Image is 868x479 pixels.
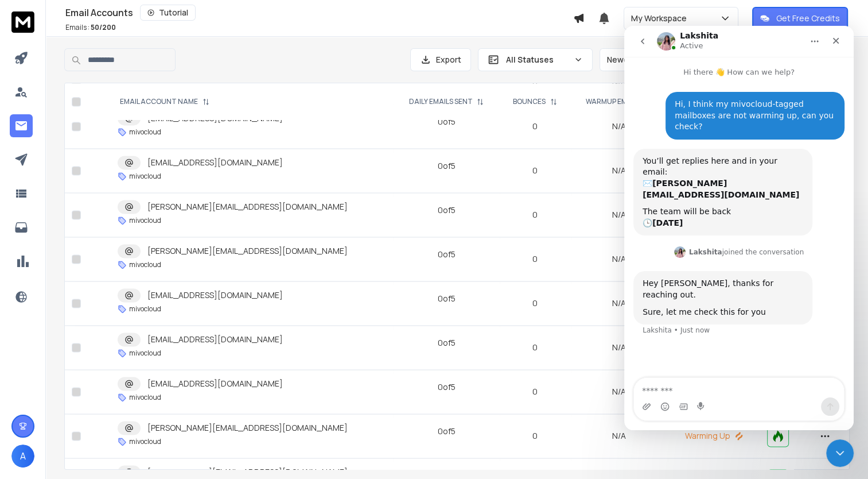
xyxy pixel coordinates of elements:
[147,289,283,301] p: [EMAIL_ADDRESS][DOMAIN_NAME]
[437,249,455,260] div: 0 of 5
[147,157,283,168] p: [EMAIL_ADDRESS][DOMAIN_NAME]
[600,48,674,71] button: Newest
[507,430,564,442] p: 0
[507,121,564,132] p: 0
[147,201,348,213] p: [PERSON_NAME][EMAIL_ADDRESS][DOMAIN_NAME]
[513,97,546,106] p: BOUNCES
[91,22,116,32] span: 50 / 200
[507,298,564,309] p: 0
[129,304,161,314] p: mivocloud
[65,23,116,32] p: Emails :
[571,281,668,326] td: N/A
[129,437,161,446] p: mivocloud
[437,204,455,216] div: 0 of 5
[437,337,455,349] div: 0 of 5
[586,97,641,106] p: WARMUP EMAILS
[631,13,691,24] p: My Workspace
[129,349,161,358] p: mivocloud
[410,48,471,71] button: Export
[752,7,848,30] button: Get Free Credits
[571,193,668,237] td: N/A
[437,160,455,172] div: 0 of 5
[571,105,668,149] td: N/A
[120,97,209,106] div: EMAIL ACCOUNT NAME
[437,116,455,128] div: 0 of 5
[129,216,161,225] p: mivocloud
[437,293,455,304] div: 0 of 5
[11,445,34,468] button: A
[507,342,564,353] p: 0
[147,245,348,257] p: [PERSON_NAME][EMAIL_ADDRESS][DOMAIN_NAME]
[571,370,668,414] td: N/A
[129,172,161,181] p: mivocloud
[507,386,564,397] p: 0
[507,253,564,265] p: 0
[437,426,455,437] div: 0 of 5
[571,414,668,458] td: N/A
[437,381,455,393] div: 0 of 5
[624,26,854,430] iframe: Intercom live chat
[675,430,753,442] p: Warming Up
[776,13,840,24] p: Get Free Credits
[507,209,564,221] p: 0
[129,260,161,269] p: mivocloud
[506,54,569,65] p: All Statuses
[571,237,668,281] td: N/A
[507,165,564,176] p: 0
[140,5,196,21] button: Tutorial
[65,5,573,21] div: Email Accounts
[571,149,668,193] td: N/A
[129,393,161,402] p: mivocloud
[147,422,348,434] p: [PERSON_NAME][EMAIL_ADDRESS][DOMAIN_NAME]
[147,378,283,389] p: [EMAIL_ADDRESS][DOMAIN_NAME]
[826,439,854,467] iframe: Intercom live chat
[408,97,472,106] p: DAILY EMAILS SENT
[147,334,283,345] p: [EMAIL_ADDRESS][DOMAIN_NAME]
[129,128,161,137] p: mivocloud
[571,326,668,370] td: N/A
[147,466,348,478] p: [PERSON_NAME][EMAIL_ADDRESS][DOMAIN_NAME]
